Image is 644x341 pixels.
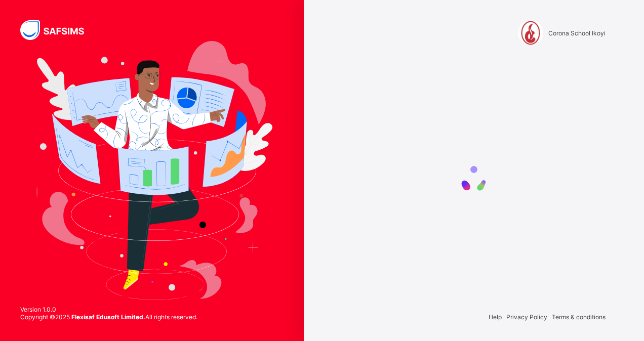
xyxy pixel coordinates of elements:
[518,20,543,46] img: Corona School Ikoyi
[552,313,606,321] span: Terms & conditions
[20,20,96,40] img: SAFSIMS Logo
[548,29,606,37] span: Corona School Ikoyi
[71,313,145,321] strong: Flexisaf Edusoft Limited.
[506,313,547,321] span: Privacy Policy
[20,306,197,313] span: Version 1.0.0
[20,313,197,321] span: Copyright © 2025 All rights reserved.
[489,313,502,321] span: Help
[31,41,272,300] img: Hero Image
